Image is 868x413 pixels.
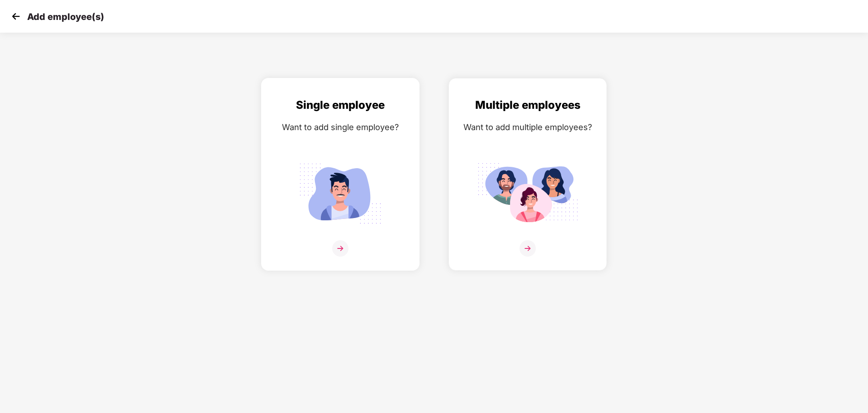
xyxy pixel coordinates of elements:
[477,158,578,229] img: svg+xml;base64,PHN2ZyB4bWxucz0iaHR0cDovL3d3dy53My5vcmcvMjAwMC9zdmciIGlkPSJNdWx0aXBsZV9lbXBsb3llZS...
[271,121,410,134] div: Want to add single employee?
[290,158,391,229] img: svg+xml;base64,PHN2ZyB4bWxucz0iaHR0cDovL3d3dy53My5vcmcvMjAwMC9zdmciIGlkPSJTaW5nbGVfZW1wbG95ZWUiIH...
[271,97,410,114] div: Single employee
[332,240,348,257] img: svg+xml;base64,PHN2ZyB4bWxucz0iaHR0cDovL3d3dy53My5vcmcvMjAwMC9zdmciIHdpZHRoPSIzNiIgaGVpZ2h0PSIzNi...
[9,10,23,23] img: svg+xml;base64,PHN2ZyB4bWxucz0iaHR0cDovL3d3dy53My5vcmcvMjAwMC9zdmciIHdpZHRoPSIzMCIgaGVpZ2h0PSIzMC...
[458,121,597,134] div: Want to add multiple employees?
[27,11,104,22] p: Add employee(s)
[520,240,536,257] img: svg+xml;base64,PHN2ZyB4bWxucz0iaHR0cDovL3d3dy53My5vcmcvMjAwMC9zdmciIHdpZHRoPSIzNiIgaGVpZ2h0PSIzNi...
[458,97,597,114] div: Multiple employees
